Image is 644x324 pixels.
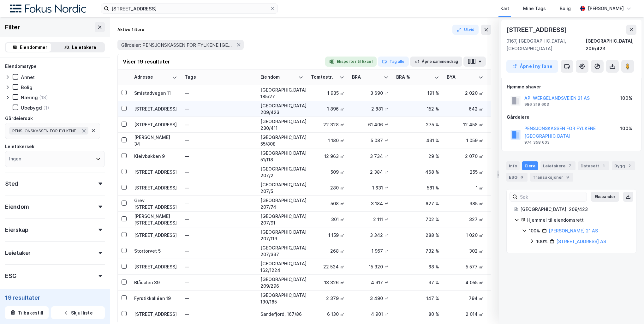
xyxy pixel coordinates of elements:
div: 6 130 ㎡ [311,311,344,317]
div: — [185,230,253,240]
div: [GEOGRAPHIC_DATA], 209/423 [260,102,303,116]
div: 3 734 ㎡ [352,153,389,159]
div: Bolig [21,84,33,90]
div: — [185,104,253,114]
div: 508 ㎡ [311,200,344,207]
div: Leietakere [540,161,575,170]
div: — [185,278,253,288]
div: 974 358 603 [524,140,550,145]
div: [PERSON_NAME] 34 [134,134,177,147]
div: 275 % [396,121,439,128]
div: [GEOGRAPHIC_DATA], 209/423 [586,37,636,52]
div: 6 [519,174,525,180]
div: Stortorvet 5 [134,248,177,254]
button: Åpne i ny fane [506,60,558,73]
div: 61 406 ㎡ [352,121,389,128]
div: Filter [5,22,20,32]
span: PENSJONSKASSEN FOR FYLKENE [GEOGRAPHIC_DATA] OG [GEOGRAPHIC_DATA] [12,128,80,133]
button: Ekspander [591,192,619,202]
div: 1 020 ㎡ [447,232,483,238]
div: [GEOGRAPHIC_DATA], 55/808 [260,134,303,147]
div: [GEOGRAPHIC_DATA], 207/5 [260,181,303,195]
button: Åpne sammendrag [410,57,462,67]
div: 68 % [396,263,439,270]
img: fokus-nordic-logo.8a93422641609758e4ac.png [10,4,86,13]
div: — [185,309,253,319]
div: Eiere [522,161,538,170]
div: Sandefjord, 167/86 [260,311,303,317]
div: 4 917 ㎡ [352,279,389,286]
div: [PERSON_NAME] [588,5,624,12]
span: Gårdeier: PENSJONSKASSEN FOR FYLKENE [GEOGRAPHIC_DATA] OG [GEOGRAPHIC_DATA] [121,42,235,48]
div: Eierskap [5,226,28,234]
div: 509 ㎡ [311,169,344,175]
div: 5 087 ㎡ [352,137,389,144]
div: Kleivbakken 9 [134,153,177,159]
iframe: Chat Widget [612,294,644,324]
div: Adresse [134,74,170,80]
div: — [185,262,253,272]
div: 986 319 603 [524,102,549,107]
div: BRA [352,74,381,80]
div: Viser 19 resultater [123,58,170,65]
div: 22 328 ㎡ [311,121,344,128]
div: Gårdeiersøk [5,115,33,122]
div: Tags [185,74,253,80]
div: 468 % [396,169,439,175]
div: [GEOGRAPHIC_DATA], 207/74 [260,197,303,210]
button: Tag alle [378,57,409,67]
div: (1) [43,105,49,111]
button: Utvid [452,25,479,35]
div: BRA % [396,74,432,80]
a: [STREET_ADDRESS] AS [556,239,606,244]
div: Eiendommer [20,44,47,51]
div: — [185,199,253,209]
div: [STREET_ADDRESS] [506,25,568,35]
div: [PERSON_NAME][STREET_ADDRESS] [134,213,177,226]
div: [STREET_ADDRESS] [134,232,177,238]
div: 4 055 ㎡ [447,279,483,286]
div: Eiendom [260,74,296,80]
div: — [185,246,253,256]
div: 1 059 ㎡ [447,137,483,144]
div: 147 % [396,295,439,302]
div: Ubebygd [21,105,42,111]
div: [GEOGRAPHIC_DATA], 207/119 [260,229,303,242]
div: 15 320 ㎡ [352,263,389,270]
a: [PERSON_NAME] 21 AS [549,228,598,233]
button: Eksporter til Excel [325,57,377,67]
div: Kart [500,5,509,12]
div: [GEOGRAPHIC_DATA], 51/118 [260,150,303,163]
div: [GEOGRAPHIC_DATA], 162/1224 [260,260,303,273]
div: Mine Tags [523,5,546,12]
div: Fyrstikkalléen 19 [134,295,177,302]
div: BYA [447,74,476,80]
div: [GEOGRAPHIC_DATA], 207/337 [260,244,303,258]
div: 702 % [396,216,439,223]
div: [STREET_ADDRESS] [134,105,177,112]
div: 1 180 ㎡ [311,137,344,144]
div: [STREET_ADDRESS] [134,121,177,128]
div: 7 [567,163,573,169]
div: 3 342 ㎡ [352,232,389,238]
div: 302 ㎡ [447,248,483,254]
div: [GEOGRAPHIC_DATA], 209/296 [260,276,303,289]
div: 100% [620,125,632,132]
div: 3 184 ㎡ [352,200,389,207]
div: ESG [5,272,16,280]
div: Sted [5,180,18,188]
div: 2 [626,163,633,169]
div: 1 896 ㎡ [311,105,344,112]
div: 5 577 ㎡ [447,263,483,270]
div: 22 534 ㎡ [311,263,344,270]
div: 4 901 ㎡ [352,311,389,317]
div: 2 014 ㎡ [447,311,483,317]
div: 100% [529,227,540,235]
div: [GEOGRAPHIC_DATA], 130/185 [260,292,303,305]
div: Leietakere [72,44,96,51]
div: [GEOGRAPHIC_DATA], 230/411 [260,118,303,131]
div: [STREET_ADDRESS] [134,311,177,317]
div: Info [506,161,520,170]
div: 2 384 ㎡ [352,169,389,175]
div: Hjemmel til eiendomsrett [527,216,629,224]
